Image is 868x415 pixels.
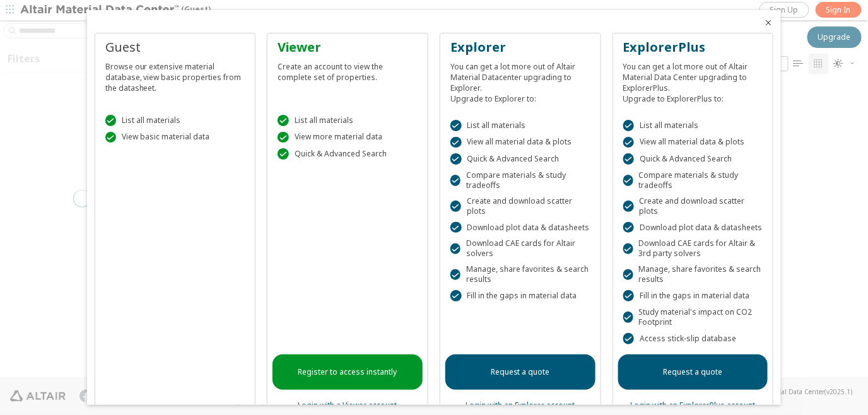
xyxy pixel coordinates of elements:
div: List all materials [450,120,590,131]
div: Quick & Advanced Search [450,153,590,165]
div: Fill in the gaps in material data [450,290,590,301]
div:  [623,222,635,233]
div:  [278,115,289,126]
div: View all material data & plots [450,137,590,148]
div:  [450,201,461,212]
div:  [623,120,635,131]
div: You can get a lot more out of Altair Material Data Center upgrading to ExplorerPlus. Upgrade to E... [623,56,763,104]
div:  [450,269,460,281]
div: View basic material data [105,132,245,143]
div: Create an account to view the complete set of properties. [278,56,418,83]
div:  [623,201,634,212]
div: ExplorerPlus [623,38,763,56]
div: Viewer [278,38,418,56]
div: Download CAE cards for Altair & 3rd party solvers [623,238,763,259]
div: Quick & Advanced Search [278,148,418,160]
div:  [623,312,633,323]
div: View more material data [278,132,418,143]
div: Study material's impact on CO2 Footprint [623,307,763,327]
div:  [105,132,117,143]
div: Download plot data & datasheets [450,222,590,233]
div: Quick & Advanced Search [623,153,763,165]
button: Close [763,18,773,28]
a: Login with an Explorer account [466,400,575,411]
div: Download plot data & datasheets [623,222,763,233]
a: Request a quote [445,354,595,390]
div: List all materials [105,115,245,126]
div: Fill in the gaps in material data [623,290,763,301]
div:  [450,153,462,165]
div:  [450,243,460,255]
div: Explorer [450,38,590,56]
div: List all materials [278,115,418,126]
div:  [623,137,635,148]
div: Download CAE cards for Altair solvers [450,238,590,259]
div: Create and download scatter plots [450,196,590,216]
a: Register to access instantly [273,354,423,390]
div:  [278,148,289,160]
div:  [623,153,635,165]
div: List all materials [623,120,763,131]
div: Compare materials & study tradeoffs [450,170,590,190]
div: View all material data & plots [623,137,763,148]
div:  [623,269,633,281]
div: Manage, share favorites & search results [450,264,590,284]
div: You can get a lot more out of Altair Material Datacenter upgrading to Explorer. Upgrade to Explor... [450,56,590,104]
a: Login with an ExplorerPlus account [631,400,756,411]
div:  [105,115,117,126]
div: Create and download scatter plots [623,196,763,216]
a: Login with a Viewer account [298,400,397,411]
div:  [623,290,635,301]
div:  [623,333,635,344]
div:  [450,120,462,131]
div:  [623,175,633,186]
div: Browse our extensive material database, view basic properties from the datasheet. [105,56,245,93]
div:  [450,222,462,233]
div: Compare materials & study tradeoffs [623,170,763,190]
div: Access stick-slip database [623,333,763,344]
div:  [450,137,462,148]
a: Request a quote [618,354,768,390]
div:  [278,132,289,143]
div:  [450,290,462,301]
div: Guest [105,38,245,56]
div: Manage, share favorites & search results [623,264,763,284]
div:  [450,175,460,186]
div:  [623,243,633,255]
